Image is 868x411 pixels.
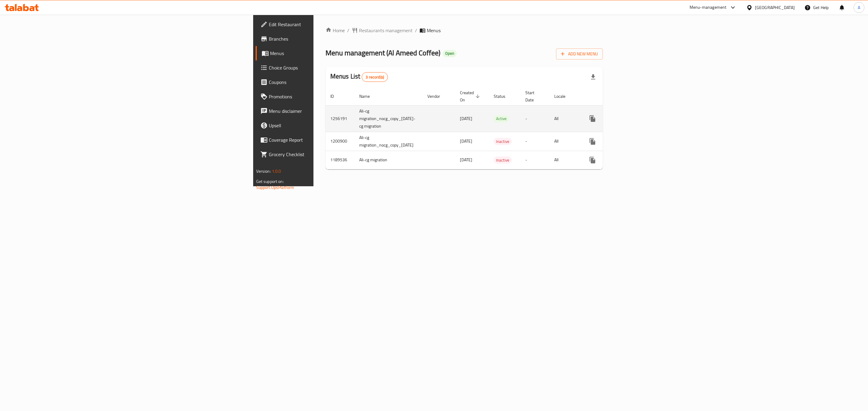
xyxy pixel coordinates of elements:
[427,27,441,34] span: Menus
[427,93,448,100] span: Vendor
[415,27,417,34] li: /
[494,93,513,100] span: Status
[256,60,398,75] a: Choice Groups
[269,64,393,71] span: Choice Groups
[580,87,648,106] th: Actions
[585,153,600,167] button: more
[330,93,342,100] span: ID
[520,151,549,169] td: -
[494,138,512,145] div: Inactive
[269,21,393,28] span: Edit Restaurant
[325,46,440,60] span: Menu management ( Al Ameed Coffee )
[362,72,388,82] div: Total records count
[325,87,648,169] table: enhanced table
[586,70,600,84] div: Export file
[858,4,860,11] span: A
[256,147,398,162] a: Grocery Checklist
[549,132,580,151] td: All
[600,153,614,167] button: Change Status
[269,93,393,100] span: Promotions
[525,89,542,104] span: Start Date
[256,178,284,185] span: Get support on:
[256,133,398,147] a: Coverage Report
[600,111,614,126] button: Change Status
[256,167,271,175] span: Version:
[520,105,549,132] td: -
[362,74,388,80] span: 3 record(s)
[549,151,580,169] td: All
[460,115,472,122] span: [DATE]
[460,156,472,164] span: [DATE]
[460,137,472,145] span: [DATE]
[585,134,600,149] button: more
[269,136,393,144] span: Coverage Report
[256,89,398,104] a: Promotions
[443,50,457,57] div: Open
[561,50,598,58] span: Add New Menu
[256,104,398,118] a: Menu disclaimer
[256,184,294,191] a: Support.OpsPlatform
[269,107,393,115] span: Menu disclaimer
[690,4,727,11] div: Menu-management
[494,138,512,145] span: Inactive
[554,93,573,100] span: Locale
[269,35,393,42] span: Branches
[270,50,393,57] span: Menus
[256,46,398,60] a: Menus
[494,157,512,164] span: Inactive
[494,115,509,122] span: Active
[330,72,388,82] h2: Menus List
[256,32,398,46] a: Branches
[256,17,398,32] a: Edit Restaurant
[755,4,795,11] div: [GEOGRAPHIC_DATA]
[460,89,482,104] span: Created On
[549,105,580,132] td: All
[585,111,600,126] button: more
[443,51,457,56] span: Open
[325,27,603,34] nav: breadcrumb
[256,118,398,133] a: Upsell
[269,122,393,129] span: Upsell
[556,48,603,60] button: Add New Menu
[269,79,393,86] span: Coupons
[272,167,281,175] span: 1.0.0
[359,93,378,100] span: Name
[269,151,393,158] span: Grocery Checklist
[520,132,549,151] td: -
[600,134,614,149] button: Change Status
[256,75,398,89] a: Coupons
